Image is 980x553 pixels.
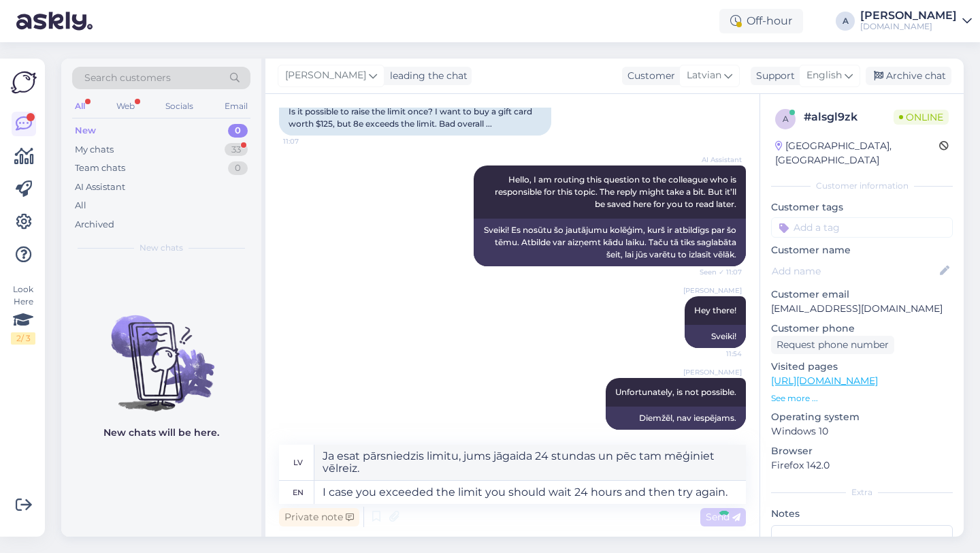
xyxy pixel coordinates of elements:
[771,200,953,215] p: Customer tags
[860,21,957,32] div: [DOMAIN_NAME]
[860,10,957,21] div: [PERSON_NAME]
[771,375,878,387] a: [URL][DOMAIN_NAME]
[163,97,196,115] div: Socials
[622,69,675,83] div: Customer
[75,199,86,212] div: All
[140,242,183,254] span: New chats
[285,68,366,83] span: [PERSON_NAME]
[228,161,248,175] div: 0
[783,114,789,124] span: a
[806,68,842,83] span: English
[615,387,736,397] span: Unfortunately, is not possible.
[75,161,125,175] div: Team chats
[771,243,953,257] p: Customer name
[84,71,171,85] span: Search customers
[75,124,96,138] div: New
[691,349,742,359] span: 11:54
[11,332,35,345] div: 2 / 3
[771,302,953,316] p: [EMAIL_ADDRESS][DOMAIN_NAME]
[866,67,951,85] div: Archive chat
[103,426,219,440] p: New chats will be here.
[385,69,468,83] div: leading the chat
[228,124,248,138] div: 0
[11,283,35,345] div: Look Here
[694,305,736,315] span: Hey there!
[771,217,953,238] input: Add a tag
[772,264,937,279] input: Add name
[75,180,125,194] div: AI Assistant
[222,97,250,115] div: Email
[685,325,746,348] div: Sveiki!
[771,180,953,192] div: Customer information
[114,97,137,115] div: Web
[771,458,953,473] p: Firefox 142.0
[61,291,261,413] img: No chats
[860,10,972,32] a: [PERSON_NAME][DOMAIN_NAME]
[771,336,894,354] div: Request phone number
[771,321,953,336] p: Customer phone
[691,430,742,441] span: 11:54
[225,143,248,157] div: 33
[691,267,742,277] span: Seen ✓ 11:07
[804,109,894,125] div: # alsgl9zk
[691,155,742,165] span: AI Assistant
[775,139,939,168] div: [GEOGRAPHIC_DATA], [GEOGRAPHIC_DATA]
[75,143,114,157] div: My chats
[495,174,738,209] span: Hello, I am routing this question to the colleague who is responsible for this topic. The reply m...
[72,97,88,115] div: All
[771,392,953,405] p: See more ...
[283,136,334,146] span: 11:07
[11,69,37,95] img: Askly Logo
[771,410,953,424] p: Operating system
[687,68,721,83] span: Latvian
[771,360,953,374] p: Visited pages
[75,218,114,232] div: Archived
[751,69,795,83] div: Support
[771,444,953,458] p: Browser
[771,486,953,499] div: Extra
[606,407,746,430] div: Diemžēl, nav iespējams.
[771,424,953,439] p: Windows 10
[719,9,803,33] div: Off-hour
[474,219,746,266] div: Sveiki! Es nosūtu šo jautājumu kolēģim, kurš ir atbildīgs par šo tēmu. Atbilde var aizņemt kādu l...
[771,507,953,521] p: Notes
[771,287,953,302] p: Customer email
[836,12,855,31] div: A
[279,100,551,136] div: Is it possible to raise the limit once? I want to buy a gift card worth $125, but 8e exceeds the ...
[683,367,742,377] span: [PERSON_NAME]
[894,110,949,125] span: Online
[683,285,742,296] span: [PERSON_NAME]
